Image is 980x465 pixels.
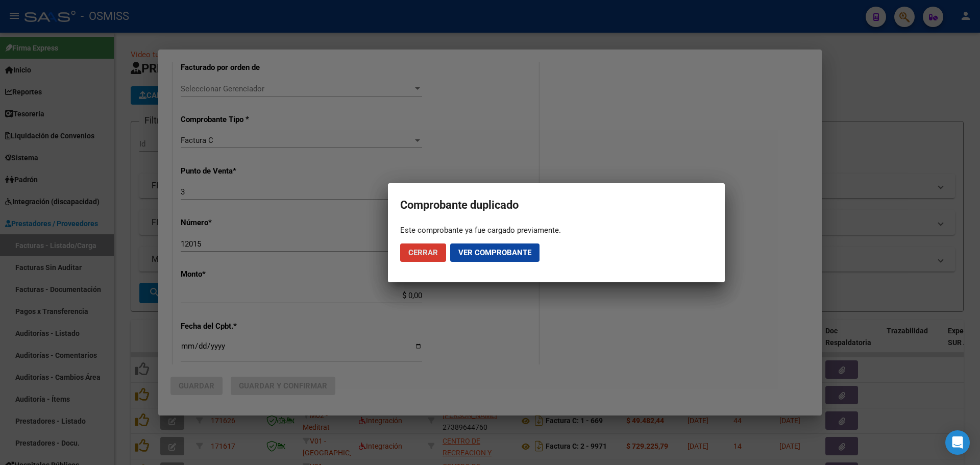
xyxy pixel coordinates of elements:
button: Cerrar [400,243,446,262]
span: Cerrar [408,248,438,257]
h2: Comprobante duplicado [400,195,713,215]
div: Open Intercom Messenger [945,430,970,455]
span: Ver comprobante [458,248,531,257]
button: Ver comprobante [450,243,540,262]
div: Este comprobante ya fue cargado previamente. [400,225,713,235]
